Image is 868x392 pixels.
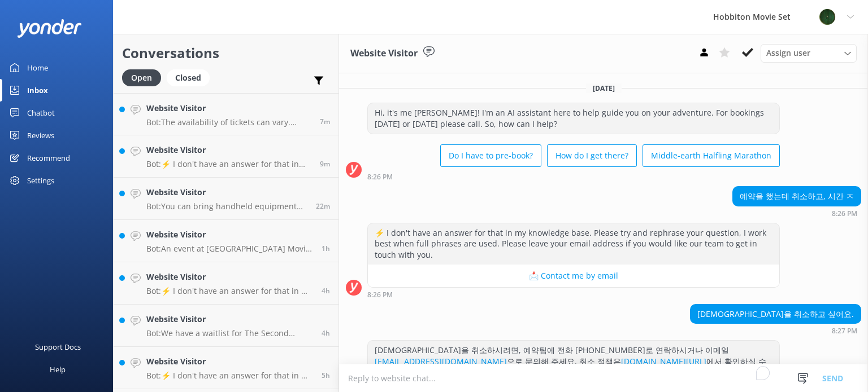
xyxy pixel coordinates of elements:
[732,209,861,217] div: Aug 20 2025 08:26pm (UTC +12:00) Pacific/Auckland
[50,358,66,381] div: Help
[367,173,780,180] div: Aug 20 2025 08:26pm (UTC +12:00) Pacific/Auckland
[27,124,54,147] div: Reviews
[316,201,330,211] span: Aug 21 2025 01:50pm (UTC +12:00) Pacific/Auckland
[621,356,706,367] a: [DOMAIN_NAME][URL]
[440,144,541,167] button: Do I have to pre-book?
[114,93,338,135] a: Website VisitorBot:The availability of tickets can vary. When searching for a tour on our website...
[167,71,215,83] a: Closed
[690,327,861,334] div: Aug 20 2025 08:27pm (UTC +12:00) Pacific/Auckland
[320,117,330,126] span: Aug 21 2025 02:04pm (UTC +12:00) Pacific/Auckland
[322,244,330,253] span: Aug 21 2025 12:55pm (UTC +12:00) Pacific/Auckland
[146,102,311,114] h4: Website Visitor
[146,144,311,156] h4: Website Visitor
[146,159,311,169] p: Bot: ⚡ I don't have an answer for that in my knowledge base. Please try and rephrase your questio...
[122,42,330,64] h2: Conversations
[146,355,313,368] h4: Website Visitor
[146,117,311,127] p: Bot: The availability of tickets can vary. When searching for a tour on our website, you might se...
[350,46,418,61] h3: Website Visitor
[114,220,338,262] a: Website VisitorBot:An event at [GEOGRAPHIC_DATA] Movie Set offers an immersive experience in The ...
[322,371,330,380] span: Aug 21 2025 08:59am (UTC +12:00) Pacific/Auckland
[122,69,161,86] div: Open
[367,290,780,298] div: Aug 20 2025 08:26pm (UTC +12:00) Pacific/Auckland
[146,271,313,283] h4: Website Visitor
[146,286,313,296] p: Bot: ⚡ I don't have an answer for that in my knowledge base. Please try and rephrase your questio...
[122,71,167,83] a: Open
[375,356,507,367] a: [EMAIL_ADDRESS][DOMAIN_NAME]
[368,341,779,382] div: [DEMOGRAPHIC_DATA]을 취소하시려면, 예약팀에 전화 [PHONE_NUMBER]로 연락하시거나 이메일 으로 문의해 주세요. 취소 정책은 에서 확인하실 수 있습니다.
[643,144,780,167] button: Middle-earth Halfling Marathon
[832,210,857,217] strong: 8:26 PM
[819,8,836,25] img: 34-1625720359.png
[766,47,810,59] span: Assign user
[114,347,338,389] a: Website VisitorBot:⚡ I don't have an answer for that in my knowledge base. Please try and rephras...
[367,174,393,180] strong: 8:26 PM
[114,262,338,305] a: Website VisitorBot:⚡ I don't have an answer for that in my knowledge base. Please try and rephras...
[146,328,313,338] p: Bot: We have a waitlist for The Second Breakfast Tours, Behind The Scenes Tours, Evening Banquet ...
[547,144,637,167] button: How do I get there?
[691,305,861,324] div: [DEMOGRAPHIC_DATA]을 취소하고 싶어요.
[146,228,313,241] h4: Website Visitor
[146,201,307,212] p: Bot: You can bring handheld equipment such as cameras or phones to take photos and videos for per...
[322,328,330,338] span: Aug 21 2025 09:53am (UTC +12:00) Pacific/Auckland
[146,186,307,199] h4: Website Visitor
[27,56,48,79] div: Home
[114,178,338,220] a: Website VisitorBot:You can bring handheld equipment such as cameras or phones to take photos and ...
[114,135,338,178] a: Website VisitorBot:⚡ I don't have an answer for that in my knowledge base. Please try and rephras...
[27,147,70,169] div: Recommend
[27,169,54,192] div: Settings
[322,286,330,296] span: Aug 21 2025 10:00am (UTC +12:00) Pacific/Auckland
[27,102,55,124] div: Chatbot
[146,244,313,254] p: Bot: An event at [GEOGRAPHIC_DATA] Movie Set offers an immersive experience in The Shire, as seen...
[146,371,313,381] p: Bot: ⚡ I don't have an answer for that in my knowledge base. Please try and rephrase your questio...
[35,336,81,358] div: Support Docs
[733,187,861,206] div: 예약을 했는데 취소하고, 시간 ㅈ
[320,159,330,169] span: Aug 21 2025 02:03pm (UTC +12:00) Pacific/Auckland
[832,328,857,334] strong: 8:27 PM
[339,364,868,392] textarea: To enrich screen reader interactions, please activate Accessibility in Grammarly extension settings
[368,103,779,133] div: Hi, it's me [PERSON_NAME]! I'm an AI assistant here to help guide you on your adventure. For book...
[761,44,857,62] div: Assign User
[27,79,48,102] div: Inbox
[586,83,622,93] span: [DATE]
[167,69,210,86] div: Closed
[368,265,779,287] button: 📩 Contact me by email
[367,292,393,298] strong: 8:26 PM
[114,305,338,347] a: Website VisitorBot:We have a waitlist for The Second Breakfast Tours, Behind The Scenes Tours, Ev...
[146,313,313,325] h4: Website Visitor
[368,223,779,265] div: ⚡ I don't have an answer for that in my knowledge base. Please try and rephrase your question, I ...
[17,19,82,38] img: yonder-white-logo.png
